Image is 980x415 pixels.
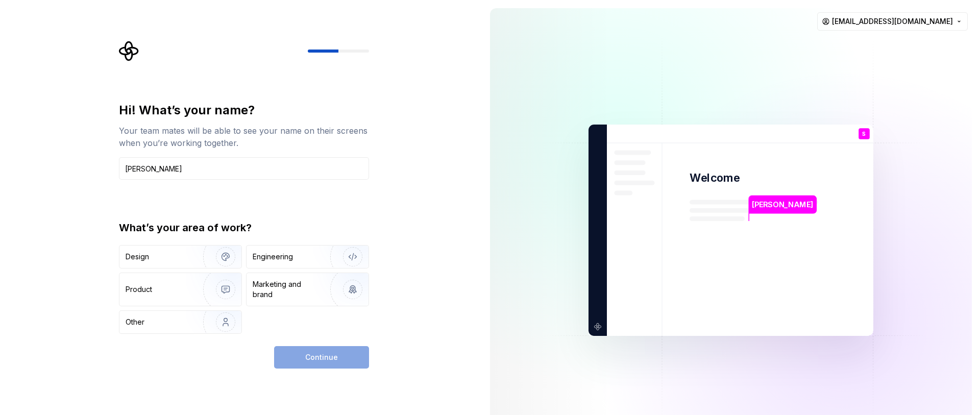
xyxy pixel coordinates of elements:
div: Hi! What’s your name? [119,102,369,118]
div: What’s your area of work? [119,221,369,235]
div: Your team mates will be able to see your name on their screens when you’re working together. [119,125,369,149]
div: Design [126,252,149,262]
div: Engineering [253,252,293,262]
p: Welcome [690,170,740,185]
div: Marketing and brand [253,279,322,300]
input: Han Solo [119,157,369,180]
button: [EMAIL_ADDRESS][DOMAIN_NAME] [817,12,968,31]
p: S [862,131,866,137]
svg: Supernova Logo [119,41,139,61]
span: [EMAIL_ADDRESS][DOMAIN_NAME] [832,16,953,27]
div: Product [126,284,152,295]
div: Other [126,317,144,327]
p: [PERSON_NAME] [752,199,813,210]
